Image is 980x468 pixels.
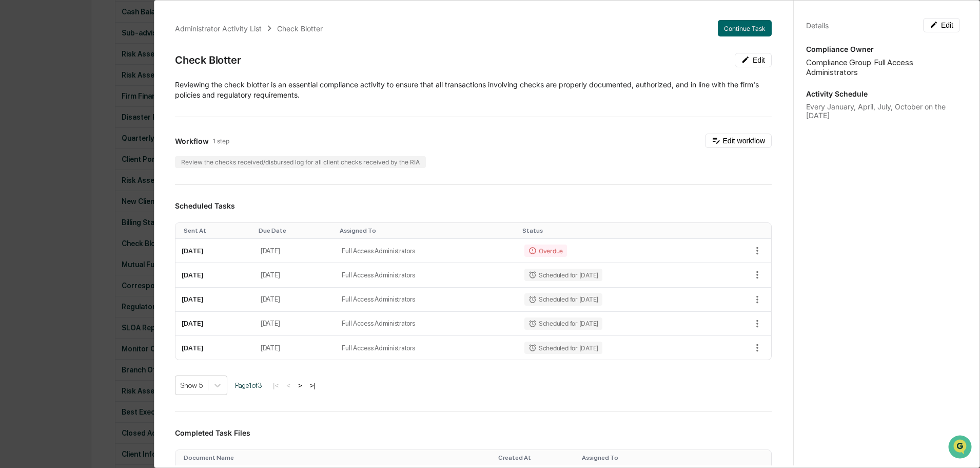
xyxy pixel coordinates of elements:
[522,227,708,234] div: Toggle SortBy
[10,144,29,163] img: 1746055101610-c473b297-6a78-478c-a979-82029cc54cd1
[6,211,69,229] a: 🔎Data Lookup
[175,312,254,336] td: [DATE]
[254,312,336,336] td: [DATE]
[6,191,70,210] a: 🖐️Preclearance
[254,336,336,360] td: [DATE]
[175,24,262,33] div: Administrator Activity List
[254,288,336,312] td: [DATE]
[524,269,602,281] div: Scheduled for [DATE]
[213,137,229,145] span: 1 step
[718,20,772,36] button: Continue Task
[184,227,250,234] div: Toggle SortBy
[277,24,323,33] div: Check Blotter
[175,201,772,210] h3: Scheduled Tasks
[35,155,130,163] div: We're available if you need us!
[254,263,336,287] td: [DATE]
[27,113,169,123] input: Clear
[102,240,124,248] span: Pylon
[85,195,127,205] span: Attestations
[270,381,282,390] button: |<
[70,191,131,210] a: 🗄️Attestations
[524,317,602,330] div: Scheduled for [DATE]
[175,288,254,312] td: [DATE]
[923,18,960,32] button: Edit
[10,57,31,77] img: Greenboard
[524,245,567,257] div: Overdue
[336,312,518,336] td: Full Access Administrators
[235,381,262,389] span: Page 1 of 3
[947,434,975,462] iframe: Open customer support
[806,58,960,77] div: Compliance Group: Full Access Administrators
[806,45,960,53] p: Compliance Owner
[175,239,254,263] td: [DATE]
[175,336,254,360] td: [DATE]
[336,288,518,312] td: Full Access Administrators
[10,216,18,224] div: 🔎
[175,428,772,437] h3: Completed Task Files
[21,215,65,225] span: Data Lookup
[498,454,574,461] div: Toggle SortBy
[582,454,691,461] div: Toggle SortBy
[806,89,960,98] p: Activity Schedule
[524,342,602,354] div: Scheduled for [DATE]
[175,156,426,168] div: Review the checks received/disbursed log for all client checks received by the RIA
[35,144,168,155] div: Start new chat
[175,137,209,145] span: Workflow
[295,381,305,390] button: >
[336,336,518,360] td: Full Access Administrators
[74,196,83,204] div: 🗄️
[705,134,772,148] button: Edit workflow
[307,381,319,390] button: >|
[806,21,829,30] div: Details
[254,239,336,263] td: [DATE]
[10,87,187,104] p: How can we help?
[21,195,66,205] span: Preclearance
[174,147,187,160] button: Start new chat
[175,80,772,100] p: Reviewing the check blotter is an essential compliance activity to ensure that all transactions i...
[259,227,331,234] div: Toggle SortBy
[10,196,18,204] div: 🖐️
[184,454,490,461] div: Toggle SortBy
[283,381,293,390] button: <
[735,53,772,67] button: Edit
[340,227,514,234] div: Toggle SortBy
[336,263,518,287] td: Full Access Administrators
[524,293,602,306] div: Scheduled for [DATE]
[703,454,767,461] div: Toggle SortBy
[336,239,518,263] td: Full Access Administrators
[175,263,254,287] td: [DATE]
[806,102,960,120] div: Every January, April, July, October on the [DATE]
[72,239,124,248] a: Powered byPylon
[175,54,241,66] div: Check Blotter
